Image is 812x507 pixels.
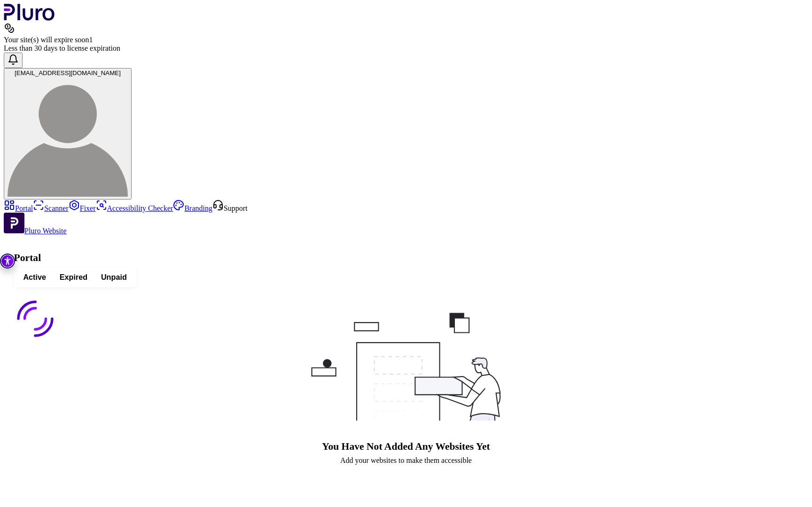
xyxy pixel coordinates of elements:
span: [EMAIL_ADDRESS][DOMAIN_NAME] [15,69,121,77]
a: Accessibility Checker [96,204,173,212]
img: lmwapwap@gmail.com [8,77,128,197]
span: Expired [60,272,87,283]
div: Add your websites to make them accessible [340,456,472,465]
a: Scanner [33,204,69,212]
div: Less than 30 days to license expiration [4,44,808,53]
h1: Portal [14,252,798,264]
button: Open notifications, you have undefined new notifications [4,53,23,68]
button: Expired [53,270,94,285]
h2: You have not added any websites yet [322,441,490,453]
aside: Sidebar menu [4,200,808,235]
button: Active [16,270,53,285]
span: Unpaid [101,272,127,283]
a: Fixer [69,204,96,212]
a: Open Pluro Website [4,227,67,235]
button: Unpaid [94,270,134,285]
div: Your site(s) will expire soon [4,36,808,44]
a: Logo [4,14,55,22]
a: Open Support screen [212,204,248,212]
img: Placeholder image [307,308,505,421]
a: Portal [4,204,33,212]
span: 1 [89,36,93,44]
a: Branding [173,204,212,212]
button: [EMAIL_ADDRESS][DOMAIN_NAME]lmwapwap@gmail.com [4,68,132,200]
span: Active [23,272,46,283]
